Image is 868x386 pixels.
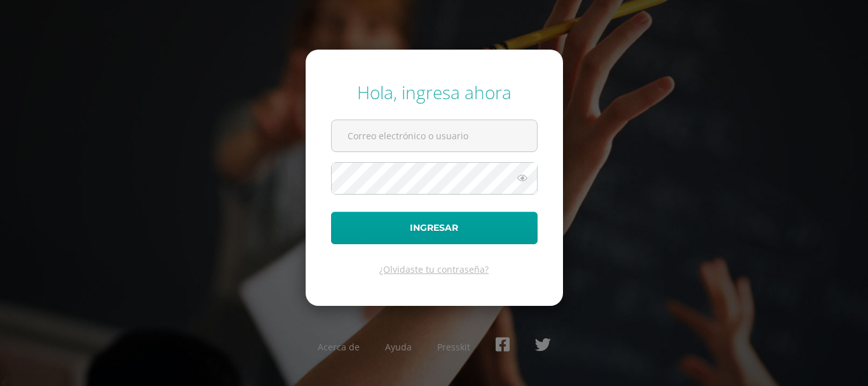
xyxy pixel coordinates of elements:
[331,80,538,104] div: Hola, ingresa ahora
[385,341,412,353] a: Ayuda
[379,263,489,275] a: ¿Olvidaste tu contraseña?
[331,212,538,244] button: Ingresar
[437,341,470,353] a: Presskit
[332,120,537,151] input: Correo electrónico o usuario
[318,341,360,353] a: Acerca de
